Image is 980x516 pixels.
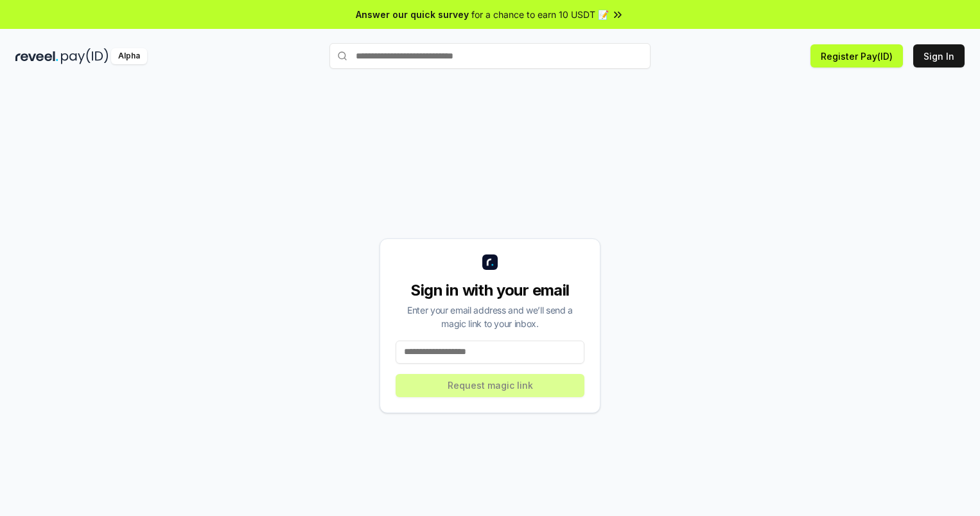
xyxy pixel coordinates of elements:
img: logo_small [482,254,498,270]
div: Enter your email address and we’ll send a magic link to your inbox. [396,303,584,330]
img: pay_id [61,48,109,64]
button: Sign In [913,44,965,67]
span: for a chance to earn 10 USDT 📝 [471,8,609,21]
div: Sign in with your email [396,280,584,301]
button: Register Pay(ID) [810,44,903,67]
span: Answer our quick survey [356,8,469,21]
img: reveel_dark [15,48,58,64]
div: Alpha [111,48,147,64]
